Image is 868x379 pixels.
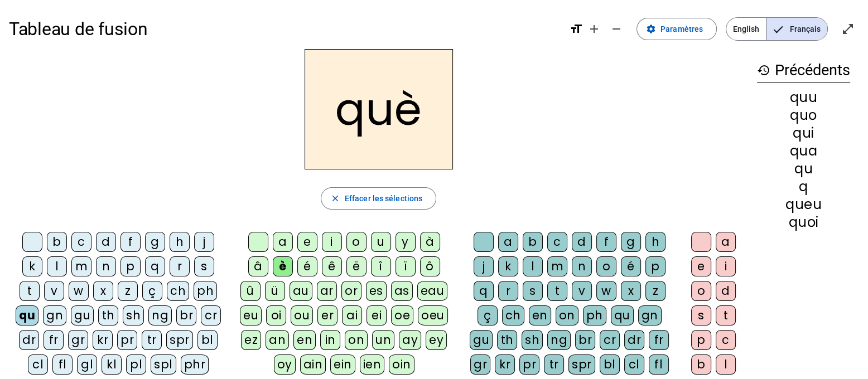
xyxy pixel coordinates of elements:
div: tr [142,330,162,350]
div: v [44,281,64,301]
div: kl [102,354,122,375]
div: ez [241,330,261,350]
div: ng [547,330,571,350]
div: sh [123,305,144,325]
div: â [248,256,268,276]
div: v [572,281,592,301]
div: a [716,232,736,252]
mat-icon: close [330,193,340,203]
div: on [345,330,368,350]
div: ë [346,256,367,276]
div: gu [71,305,94,325]
div: o [346,232,367,252]
div: ph [583,305,606,325]
div: ï [396,256,416,276]
div: oy [274,354,296,375]
div: l [47,256,67,276]
mat-icon: format_size [570,22,583,36]
div: ein [330,354,355,375]
div: bl [197,330,218,350]
div: au [290,281,312,301]
div: h [170,232,190,252]
div: l [716,354,736,375]
div: ch [502,305,524,325]
div: gr [68,330,88,350]
div: tr [544,354,564,375]
div: ph [194,281,217,301]
div: bl [600,354,620,375]
div: s [523,281,543,301]
div: dr [19,330,39,350]
div: z [645,281,666,301]
div: ay [399,330,421,350]
div: a [498,232,518,252]
div: en [293,330,316,350]
div: ain [300,354,326,375]
div: d [572,232,592,252]
div: q [145,256,165,276]
div: ar [317,281,337,301]
div: ç [142,281,162,301]
div: as [391,281,413,301]
div: qu [757,162,850,176]
div: s [691,305,711,325]
div: ê [322,256,342,276]
div: d [716,281,736,301]
div: cl [28,354,48,375]
div: oe [391,305,413,325]
div: k [22,256,42,276]
div: g [621,232,641,252]
div: k [498,256,518,276]
div: n [96,256,116,276]
div: an [266,330,289,350]
div: fr [44,330,64,350]
div: spl [151,354,176,375]
div: oeu [418,305,448,325]
div: p [645,256,666,276]
h1: Tableau de fusion [9,11,561,47]
div: on [556,305,578,325]
div: s [194,256,214,276]
div: kr [495,354,515,375]
button: Diminuer la taille de la police [605,18,628,40]
div: é [621,256,641,276]
div: ou [291,305,313,325]
div: spr [166,330,193,350]
div: or [341,281,361,301]
div: gn [43,305,66,325]
div: pr [117,330,137,350]
div: h [645,232,666,252]
mat-button-toggle-group: Language selection [726,17,828,41]
div: cl [624,354,644,375]
div: fl [649,354,669,375]
div: ç [478,305,498,325]
div: er [317,305,337,325]
div: gn [638,305,662,325]
div: u [371,232,391,252]
button: Paramètres [636,18,717,40]
div: th [98,305,118,325]
mat-icon: remove [610,22,623,36]
div: gl [77,354,97,375]
div: t [20,281,40,301]
div: fl [52,354,73,375]
div: î [371,256,391,276]
div: quo [757,109,850,122]
div: c [71,232,91,252]
div: x [93,281,113,301]
div: gu [470,330,493,350]
div: g [145,232,165,252]
div: a [273,232,293,252]
mat-icon: history [757,64,770,77]
div: in [320,330,340,350]
div: e [691,256,711,276]
div: ai [342,305,362,325]
div: fr [649,330,669,350]
div: dr [624,330,644,350]
div: qu [16,305,38,325]
div: à [420,232,440,252]
div: pl [126,354,146,375]
div: é [297,256,317,276]
div: qu [611,305,634,325]
div: en [529,305,551,325]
